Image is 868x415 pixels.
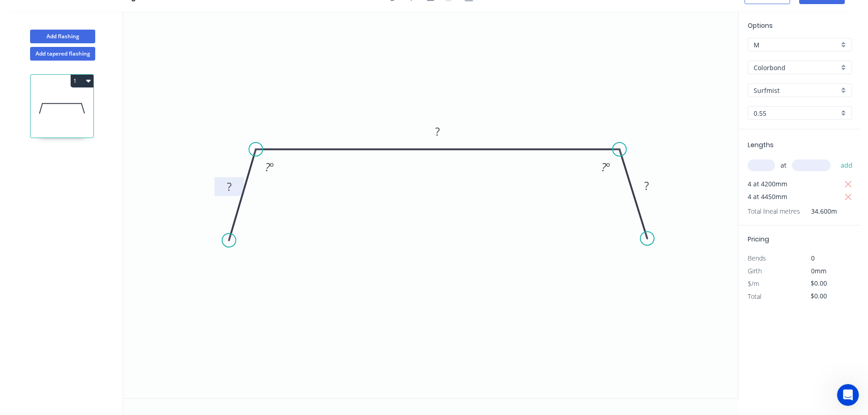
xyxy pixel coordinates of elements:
[644,178,649,193] tspan: ?
[435,124,440,139] tspan: ?
[601,159,606,174] tspan: ?
[754,86,839,95] input: Colour
[748,190,787,203] span: 4 at 4450mm
[754,40,839,50] input: Price level
[748,140,774,149] span: Lengths
[748,178,787,190] span: 4 at 4200mm
[30,47,95,61] button: Add tapered flashing
[754,63,839,72] input: Material
[30,30,95,43] button: Add flashing
[748,254,766,262] span: Bends
[123,11,738,398] svg: 0
[748,21,773,30] span: Options
[748,279,759,288] span: $/m
[837,384,859,406] iframe: Intercom live chat
[754,108,839,118] input: Thickness
[606,159,610,174] tspan: º
[836,158,858,173] button: add
[748,266,762,275] span: Girth
[748,235,769,244] span: Pricing
[800,205,837,218] span: 34.600m
[811,266,827,275] span: 0mm
[811,254,815,262] span: 0
[781,159,786,172] span: at
[748,205,800,218] span: Total lineal metres
[265,159,270,174] tspan: ?
[71,75,93,87] button: 1
[270,159,274,174] tspan: º
[748,292,761,301] span: Total
[227,179,231,194] tspan: ?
